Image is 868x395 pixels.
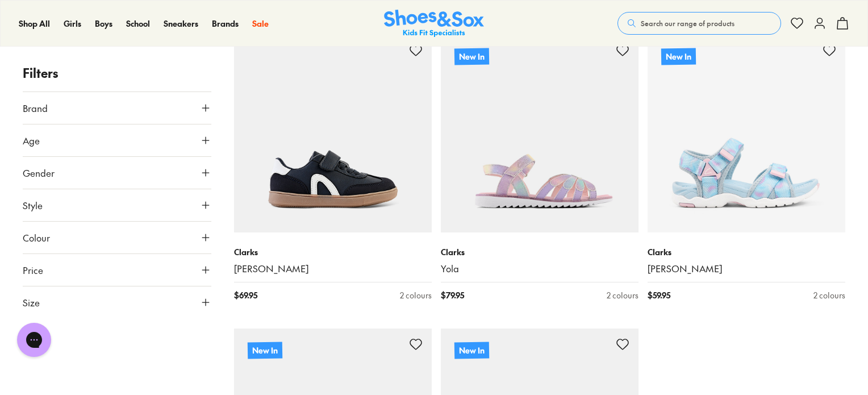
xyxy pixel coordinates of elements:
span: $ 59.95 [648,289,670,301]
div: 2 colours [813,289,845,301]
a: Boys [95,18,112,30]
a: [PERSON_NAME] [648,263,845,275]
span: $ 79.95 [441,289,464,301]
button: Size [23,286,211,318]
a: Sale [252,18,269,30]
p: Clarks [234,246,432,258]
button: Brand [23,92,211,124]
div: 2 colours [607,289,639,301]
a: Shoes & Sox [384,10,484,38]
span: Brand [23,101,48,115]
a: Sneakers [164,18,198,30]
img: SNS_Logo_Responsive.svg [384,10,484,38]
a: Brands [212,18,239,30]
span: Gender [23,166,55,180]
span: Price [23,263,43,277]
button: Age [23,124,211,156]
p: New In [248,342,282,359]
button: Style [23,189,211,221]
p: Filters [23,64,211,82]
a: School [126,18,150,30]
button: Search our range of products [617,12,781,35]
button: Gender [23,157,211,189]
a: New In [648,35,845,232]
p: Clarks [441,246,639,258]
span: Colour [23,231,50,244]
span: $ 69.95 [234,289,257,301]
span: Age [23,134,40,147]
p: New In [454,342,489,359]
iframe: Gorgias live chat messenger [11,319,57,361]
a: Girls [64,18,81,30]
p: Clarks [648,246,845,258]
a: [PERSON_NAME] [234,263,432,275]
span: Style [23,198,43,212]
button: Price [23,254,211,286]
p: New In [454,48,489,65]
span: Size [23,296,40,309]
div: 2 colours [400,289,432,301]
button: Colour [23,222,211,253]
a: Shop All [19,18,50,30]
span: Search our range of products [641,18,735,28]
a: Yola [441,263,639,275]
a: New In [441,35,639,232]
p: New In [661,48,696,65]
